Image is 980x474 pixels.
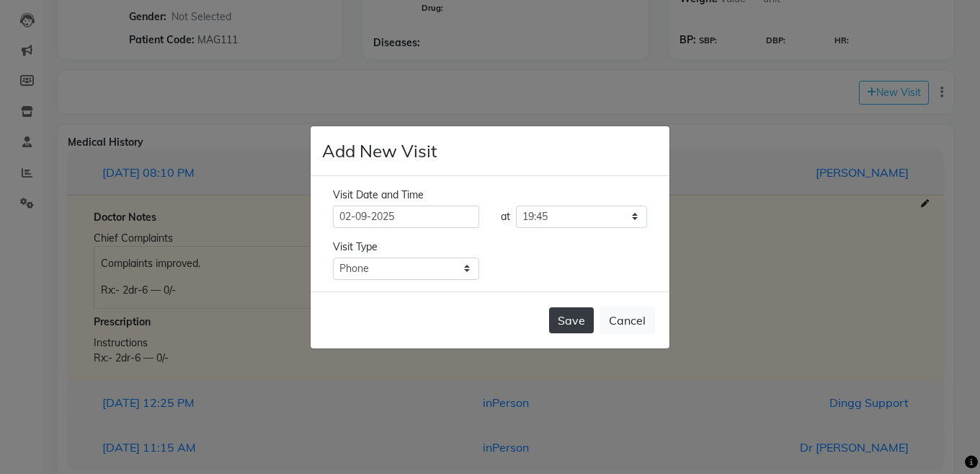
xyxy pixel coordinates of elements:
[549,307,594,333] button: Save
[501,209,510,224] div: at
[333,188,647,203] div: Visit Date and Time
[600,307,655,334] button: Cancel
[333,206,479,228] input: select date
[333,240,647,255] div: Visit Type
[322,138,437,164] h4: Add New Visit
